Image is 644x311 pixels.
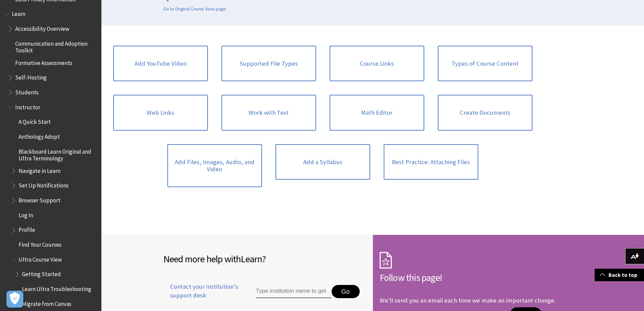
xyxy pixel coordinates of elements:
span: Learn [12,8,25,18]
span: Self-Hosting [15,72,47,81]
span: Communication and Adoption Toolkit [15,38,97,54]
span: Instructor [15,102,40,111]
a: Back to top [595,269,644,281]
span: Contact your institution's support desk [163,282,240,300]
span: A Quick Start [19,116,51,126]
span: Learn [241,253,262,265]
a: Types of Course Content [438,46,532,82]
a: Web Links [113,95,208,131]
span: Formative Assessments [15,57,72,66]
a: Work with Text [221,95,316,131]
button: Go [332,285,360,298]
span: Find Your Courses [19,239,62,248]
a: Course Links [330,46,424,82]
span: Students [15,87,39,96]
a: Add a Syllabus [276,144,370,180]
a: Contact your institution's support desk [163,282,240,308]
a: Add YouTube Video [113,46,208,82]
span: Accessibility Overview [15,23,69,32]
span: Profile [19,224,35,234]
span: Anthology Adopt [19,131,60,140]
a: Supported File Types [221,46,316,82]
span: Learn Ultra Troubleshooting [22,283,91,292]
span: Log In [19,209,33,219]
a: Create Documents [438,95,532,131]
h2: Follow this page! [380,270,582,285]
span: Set Up Notifications [19,180,69,189]
h2: Need more help with ? [163,252,366,266]
span: Navigate in Learn [19,165,61,174]
a: Best Practice: Attaching Files [384,144,478,180]
a: Go to Original Course View page. [163,6,227,12]
span: Blackboard Learn Original and Ultra Terminology [19,146,97,162]
img: Subscription Icon [380,252,392,269]
a: Add Files, Images, Audio, and Video [167,144,262,187]
span: Getting Started [22,269,61,278]
input: Type institution name to get support [256,285,332,298]
span: Migrate from Canvas [22,298,71,307]
p: We'll send you an email each time we make an important change. [380,296,555,304]
button: Open Preferences [6,291,23,308]
a: Math Editor [330,95,424,131]
span: Ultra Course View [19,254,62,263]
span: Browser Support [19,195,61,204]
